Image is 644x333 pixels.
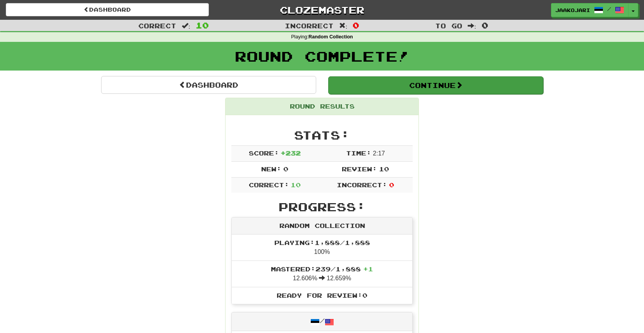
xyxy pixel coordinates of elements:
span: 0 [389,181,394,188]
span: Correct [138,22,176,29]
span: Mastered: 239 / 1,888 [271,265,373,273]
span: : [339,22,348,29]
span: : [468,22,476,29]
span: 0 [482,21,488,30]
span: New: [261,165,281,173]
a: Dashboard [6,3,209,16]
span: 10 [196,21,209,30]
h2: Progress: [231,200,413,213]
li: 12.606% 12.659% [232,261,412,287]
li: 100% [232,235,412,261]
button: Continue [328,76,543,94]
a: Clozemaster [220,3,424,17]
span: 0 [283,165,288,173]
div: Round Results [226,98,418,115]
span: Correct: [249,181,289,188]
strong: Random Collection [308,34,353,40]
h1: Round Complete! [3,48,641,64]
span: JaakOjari [555,7,590,14]
span: 10 [291,181,301,188]
h2: Stats: [231,129,413,141]
a: Dashboard [101,76,316,94]
span: Review: [342,165,377,173]
span: / [607,6,611,12]
span: To go [435,22,462,29]
span: 0 [353,21,359,30]
span: Incorrect: [337,181,387,188]
span: : [182,22,190,29]
span: Score: [249,149,279,157]
span: 2 : 17 [373,150,385,157]
span: Playing: 1,888 / 1,888 [274,239,370,246]
span: 10 [379,165,389,173]
div: / [232,312,412,331]
span: + 1 [363,265,373,273]
span: Ready for Review: 0 [277,292,367,299]
div: Random Collection [232,217,412,235]
a: JaakOjari / [551,3,629,17]
span: Time: [346,149,371,157]
span: + 232 [281,149,301,157]
span: Incorrect [285,22,334,29]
